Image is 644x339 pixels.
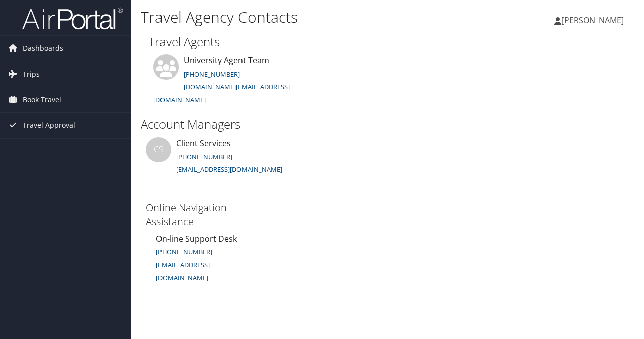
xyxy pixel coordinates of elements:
[23,61,40,87] span: Trips
[176,138,231,149] span: Client Services
[554,5,634,35] a: [PERSON_NAME]
[23,113,75,138] span: Travel Approval
[156,260,210,283] small: [EMAIL_ADDRESS][DOMAIN_NAME]
[153,82,290,104] a: [DOMAIN_NAME][EMAIL_ADDRESS][DOMAIN_NAME]
[23,36,63,61] span: Dashboards
[176,165,282,174] a: [EMAIL_ADDRESS][DOMAIN_NAME]
[156,233,237,244] span: On-line Support Desk
[148,33,626,50] h2: Travel Agents
[176,152,232,161] a: [PHONE_NUMBER]
[156,247,212,256] a: [PHONE_NUMBER]
[146,200,261,229] h3: Online Navigation Assistance
[561,15,624,26] span: [PERSON_NAME]
[156,259,210,283] a: [EMAIL_ADDRESS][DOMAIN_NAME]
[141,7,469,28] h1: Travel Agency Contacts
[22,7,123,30] img: airportal-logo.png
[184,70,240,79] a: [PHONE_NUMBER]
[23,87,61,112] span: Book Travel
[146,137,171,162] div: CS
[184,55,269,66] span: University Agent Team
